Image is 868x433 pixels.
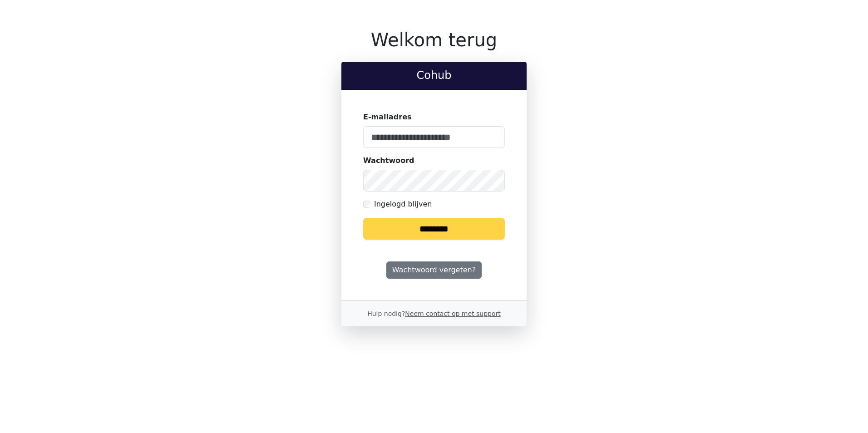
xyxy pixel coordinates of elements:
[386,261,482,279] a: Wachtwoord vergeten?
[367,310,501,317] small: Hulp nodig?
[363,155,414,166] label: Wachtwoord
[363,112,412,123] label: E-mailadres
[374,199,432,210] label: Ingelogd blijven
[341,29,527,51] h1: Welkom terug
[349,69,519,82] h2: Cohub
[405,310,500,317] a: Neem contact op met support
